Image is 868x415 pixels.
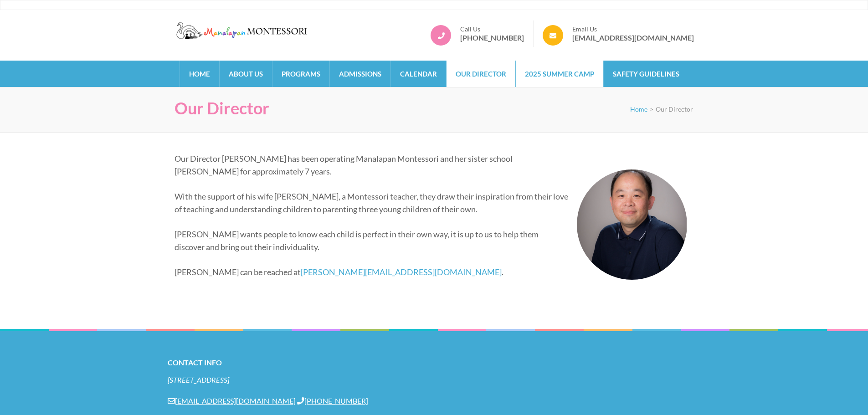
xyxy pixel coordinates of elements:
[175,98,269,118] h1: Our Director
[460,33,524,42] a: [PHONE_NUMBER]
[175,228,687,253] p: [PERSON_NAME] wants people to know each child is perfect in their own way, it is up to us to help...
[330,61,390,87] a: Admissions
[572,25,694,33] span: Email Us
[630,105,647,113] a: Home
[175,152,687,178] p: Our Director [PERSON_NAME] has been operating Manalapan Montessori and her sister school [PERSON_...
[604,61,688,87] a: Safety Guidelines
[272,61,329,87] a: Programs
[168,356,701,369] h2: Contact Info
[447,61,515,87] a: Our Director
[220,61,272,87] a: About Us
[168,396,296,405] a: [EMAIL_ADDRESS][DOMAIN_NAME]
[516,61,603,87] a: 2025 Summer Camp
[168,375,701,385] address: [STREET_ADDRESS]
[180,61,219,87] a: Home
[175,190,687,215] p: With the support of his wife [PERSON_NAME], a Montessori teacher, they draw their inspiration fro...
[460,25,524,33] span: Call Us
[297,396,368,405] a: [PHONE_NUMBER]
[572,33,694,42] a: [EMAIL_ADDRESS][DOMAIN_NAME]
[175,20,311,41] img: Manalapan Montessori – #1 Rated Child Day Care Center in Manalapan NJ
[650,105,653,113] span: >
[175,266,687,278] p: [PERSON_NAME] can be reached at .
[391,61,446,87] a: Calendar
[301,267,502,277] a: [PERSON_NAME][EMAIL_ADDRESS][DOMAIN_NAME]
